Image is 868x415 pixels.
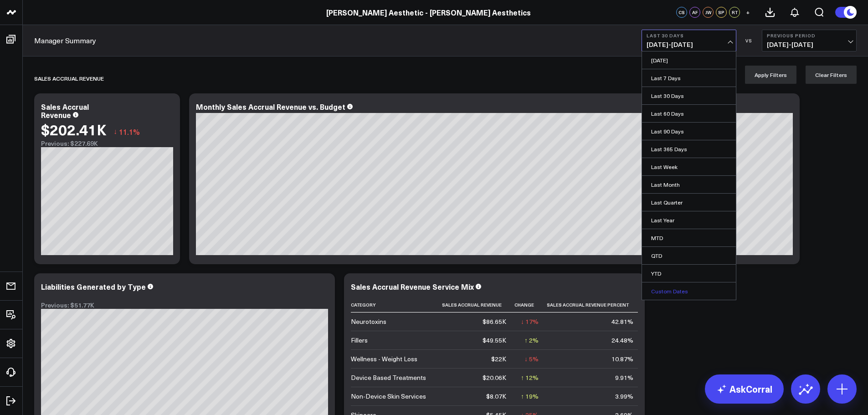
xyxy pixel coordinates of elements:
[615,373,633,382] div: 9.91%
[521,317,539,326] div: ↓ 17%
[615,392,633,401] div: 3.99%
[483,336,506,345] div: $49.55K
[642,123,736,140] a: Last 90 Days
[703,7,714,18] div: JW
[806,66,857,84] button: Clear Filters
[762,30,857,51] button: Previous Period[DATE]-[DATE]
[524,354,539,364] div: ↓ 5%
[491,354,506,364] div: $22K
[611,317,633,326] div: 42.81%
[642,69,736,87] a: Last 7 Days
[34,36,96,46] a: Manager Summary
[351,297,442,313] th: Category
[742,7,753,18] button: +
[642,229,736,246] a: MTD
[642,51,736,69] a: [DATE]
[705,374,784,404] a: AskCorral
[514,297,547,313] th: Change
[611,336,633,345] div: 24.48%
[524,336,539,345] div: ↑ 2%
[689,7,700,18] div: AF
[767,33,852,38] b: Previous Period
[741,38,757,43] div: VS
[41,282,146,292] div: Liabilities Generated by Type
[642,87,736,104] a: Last 30 Days
[34,68,104,89] div: Sales Accrual Revenue
[442,297,514,313] th: Sales Accrual Revenue
[745,66,796,84] button: Apply Filters
[647,41,731,48] span: [DATE] - [DATE]
[41,302,328,309] div: Previous: $51.77K
[196,102,345,112] div: Monthly Sales Accrual Revenue vs. Budget
[351,336,368,345] div: Fillers
[483,373,506,382] div: $20.06K
[642,247,736,264] a: QTD
[119,127,140,137] span: 11.1%
[642,158,736,175] a: Last Week
[642,211,736,229] a: Last Year
[41,102,89,120] div: Sales Accrual Revenue
[351,317,386,326] div: Neurotoxins
[642,30,736,51] button: Last 30 Days[DATE]-[DATE]
[351,282,474,292] div: Sales Accrual Revenue Service Mix
[351,373,426,382] div: Device Based Treatments
[41,140,173,147] div: Previous: $227.69K
[611,354,633,364] div: 10.87%
[486,392,506,401] div: $8.07K
[729,7,740,18] div: RT
[642,105,736,122] a: Last 60 Days
[351,354,417,364] div: Wellness - Weight Loss
[642,282,736,300] a: Custom Dates
[767,41,852,48] span: [DATE] - [DATE]
[521,392,539,401] div: ↑ 19%
[647,33,731,38] b: Last 30 Days
[642,194,736,211] a: Last Quarter
[642,176,736,193] a: Last Month
[642,140,736,158] a: Last 365 Days
[547,297,642,313] th: Sales Accrual Revenue Percent
[521,373,539,382] div: ↑ 12%
[746,9,750,15] span: +
[676,7,687,18] div: CS
[113,126,117,138] span: ↓
[351,392,426,401] div: Non-Device Skin Services
[41,121,107,138] div: $202.41K
[716,7,727,18] div: SP
[642,265,736,282] a: YTD
[483,317,506,326] div: $86.65K
[326,7,531,17] a: [PERSON_NAME] Aesthetic - [PERSON_NAME] Aesthetics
